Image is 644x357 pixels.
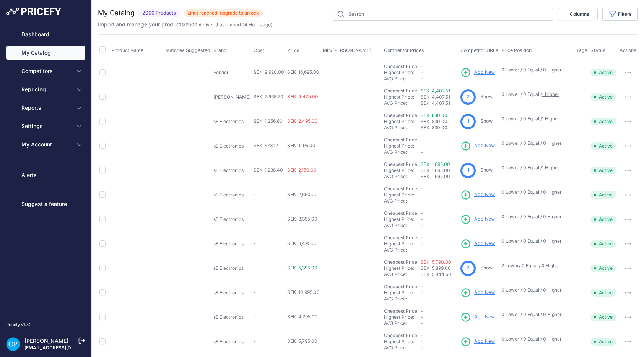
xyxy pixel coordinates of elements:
a: Cheapest Price: [384,161,418,167]
a: Add New [460,214,495,225]
button: Price [287,47,301,54]
span: Add New [474,313,495,321]
a: Cheapest Price: [384,333,418,338]
button: My Account [6,138,85,151]
p: 0 Lower / 0 Equal / 0 Higher [501,287,569,293]
a: SEK 830.00 [421,112,447,118]
span: Repricing [21,86,72,93]
a: Suggest a feature [6,197,85,211]
span: Min/[PERSON_NAME] [323,47,371,53]
div: SEK 830.00 [421,125,457,131]
span: Add New [474,69,495,76]
div: AVG Price: [384,296,421,302]
span: Add New [474,191,495,198]
a: SEK 1,695.00 [421,161,450,167]
a: Add New [460,287,495,298]
span: Active [590,289,616,297]
span: Active [590,191,616,199]
span: - [421,70,423,75]
span: 2000 Products [138,9,181,18]
span: - [421,192,423,198]
p: 0 Lower / 0 Equal / 0 Higher [501,189,569,195]
a: 1 Higher [542,116,559,122]
span: Active [590,313,616,321]
a: Cheapest Price: [384,308,418,314]
button: Reports [6,101,85,115]
p: sE Electro­nics [213,241,250,247]
p: sE Electro­nics [213,192,250,198]
span: - [421,345,423,351]
div: AVG Price: [384,222,421,229]
div: Highest Price: [384,241,421,247]
span: Active [590,216,616,223]
p: 0 Lower / 0 Equal / 0 Higher [501,214,569,220]
a: Alerts [6,168,85,182]
span: SEK 830.00 [421,118,447,124]
span: Limit reached, upgrade to unlock [184,9,263,17]
span: SEK 4,407.51 [421,94,450,100]
span: SEK 2,965.20 [254,94,283,99]
span: - [421,308,423,314]
a: Cheapest Price: [384,63,418,69]
div: AVG Price: [384,320,421,326]
span: 1 [467,167,469,174]
div: AVG Price: [384,247,421,253]
span: SEK 3,495.00 [287,240,318,246]
div: AVG Price: [384,149,421,155]
p: 0 Lower / 0 Equal / 0 Higher [501,140,569,146]
p: 0 Lower / 0 Equal / [501,91,569,97]
span: Price Position [501,47,532,53]
button: Cost [254,47,266,54]
span: Competitor Prices [384,47,424,53]
button: Status [590,47,607,54]
span: SEK 1,195.00 [287,143,315,148]
a: Cheapest Price: [384,112,418,118]
a: Add New [460,239,495,249]
div: AVG Price: [384,198,421,204]
div: SEK 5,844.50 [421,271,457,277]
a: Show [480,94,493,99]
span: SEK 5,395.00 [287,265,317,271]
span: Cost [254,47,264,54]
span: Add New [474,216,495,223]
span: Competitors [21,67,72,75]
p: sE Electro­nics [213,339,250,345]
span: Add New [474,240,495,247]
span: Matches Suggested [166,47,210,53]
a: Show [480,118,493,124]
span: Active [590,118,616,125]
a: My Catalog [6,46,85,60]
a: Cheapest Price: [384,186,418,191]
span: SEK 2,495.00 [287,118,318,124]
span: - [254,265,256,271]
span: SEK 1,238.40 [254,167,283,173]
span: Product Name [112,47,143,53]
span: Add New [474,142,495,149]
button: Competitors [6,64,85,78]
span: - [421,222,423,228]
div: Highest Price: [384,118,421,125]
div: Highest Price: [384,265,421,271]
span: SEK 3,395.00 [287,216,317,222]
a: Cheapest Price: [384,210,418,216]
span: - [421,247,423,253]
span: Active [590,93,616,101]
div: Highest Price: [384,290,421,296]
div: Highest Price: [384,143,421,149]
div: AVG Price: [384,100,421,106]
span: - [421,76,423,81]
span: - [254,289,256,295]
div: AVG Price: [384,345,421,351]
span: - [421,63,423,69]
span: (Last import 14 Hours ago) [215,22,272,28]
a: [EMAIL_ADDRESS][DOMAIN_NAME] [24,345,104,351]
a: Cheapest Price: [384,137,418,143]
p: Fender [213,70,250,76]
p: sE Electro­nics [213,216,250,222]
span: - [254,338,256,344]
button: Columns [558,8,598,20]
a: Show [480,265,493,271]
span: Active [590,142,616,150]
span: SEK 2,650.00 [287,191,318,197]
span: - [421,210,423,216]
